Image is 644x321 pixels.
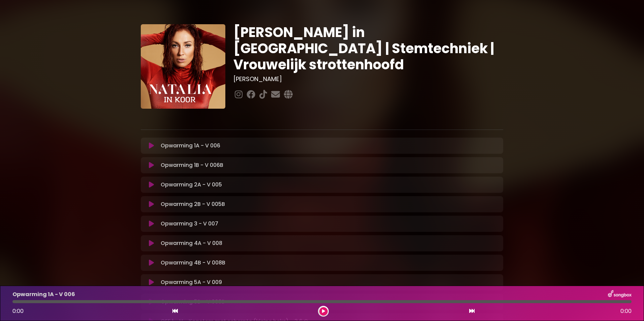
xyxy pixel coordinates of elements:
[608,290,632,299] img: songbox-logo-white.png
[161,220,218,228] p: Opwarming 3 - V 007
[161,278,222,286] p: Opwarming 5A - V 009
[161,239,222,247] p: Opwarming 4A - V 008
[233,75,503,83] h3: [PERSON_NAME]
[161,259,225,267] p: Opwarming 4B - V 008B
[620,307,632,315] span: 0:00
[161,200,225,208] p: Opwarming 2B - V 005B
[12,290,75,298] p: Opwarming 1A - V 006
[141,24,225,109] img: YTVS25JmS9CLUqXqkEhs
[161,161,223,169] p: Opwarming 1B - V 006B
[161,142,220,150] p: Opwarming 1A - V 006
[233,24,503,73] h1: [PERSON_NAME] in [GEOGRAPHIC_DATA] | Stemtechniek | Vrouwelijk strottenhoofd
[161,181,222,189] p: Opwarming 2A - V 005
[12,307,24,315] span: 0:00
